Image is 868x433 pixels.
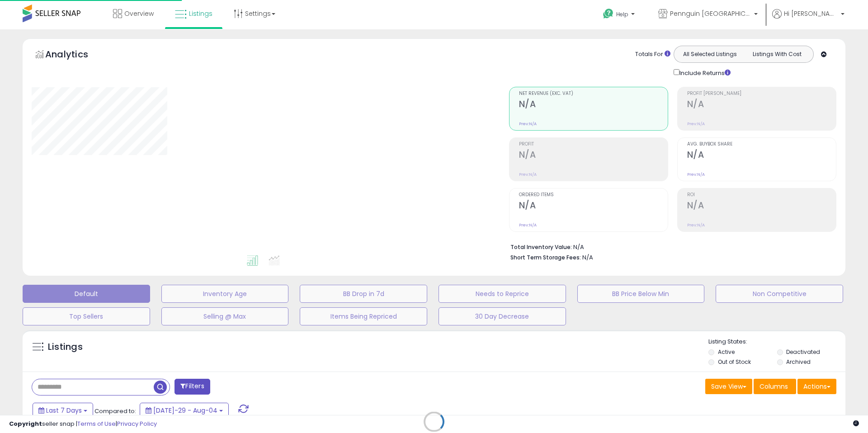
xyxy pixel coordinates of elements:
[9,419,42,428] strong: Copyright
[670,9,751,18] span: Pennguin [GEOGRAPHIC_DATA]
[519,142,668,147] span: Profit
[596,1,644,29] a: Help
[687,142,836,147] span: Avg. Buybox Share
[784,9,838,18] span: Hi [PERSON_NAME]
[519,222,537,228] small: Prev: N/A
[510,243,572,251] b: Total Inventory Value:
[577,285,705,303] button: BB Price Below Min
[716,285,843,303] button: Non Competitive
[23,307,150,325] button: Top Sellers
[439,285,566,303] button: Needs to Reprice
[582,253,593,262] span: N/A
[189,9,212,18] span: Listings
[519,91,668,96] span: Net Revenue (Exc. VAT)
[743,48,811,60] button: Listings With Cost
[616,10,628,18] span: Help
[161,285,289,303] button: Inventory Age
[687,172,705,177] small: Prev: N/A
[687,222,705,228] small: Prev: N/A
[667,67,741,78] div: Include Returns
[687,200,836,212] h2: N/A
[519,200,668,212] h2: N/A
[519,121,537,127] small: Prev: N/A
[519,193,668,198] span: Ordered Items
[687,150,836,162] h2: N/A
[161,307,289,325] button: Selling @ Max
[519,150,668,162] h2: N/A
[603,8,614,19] i: Get Help
[45,48,106,63] h5: Analytics
[510,254,581,261] b: Short Term Storage Fees:
[772,9,844,29] a: Hi [PERSON_NAME]
[519,99,668,111] h2: N/A
[9,420,157,428] div: seller snap | |
[687,121,705,127] small: Prev: N/A
[300,307,427,325] button: Items Being Repriced
[510,241,830,252] li: N/A
[519,172,537,177] small: Prev: N/A
[300,285,427,303] button: BB Drop in 7d
[687,193,836,198] span: ROI
[635,50,670,59] div: Totals For
[23,285,150,303] button: Default
[687,99,836,111] h2: N/A
[124,9,154,18] span: Overview
[687,91,836,96] span: Profit [PERSON_NAME]
[439,307,566,325] button: 30 Day Decrease
[676,48,744,60] button: All Selected Listings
